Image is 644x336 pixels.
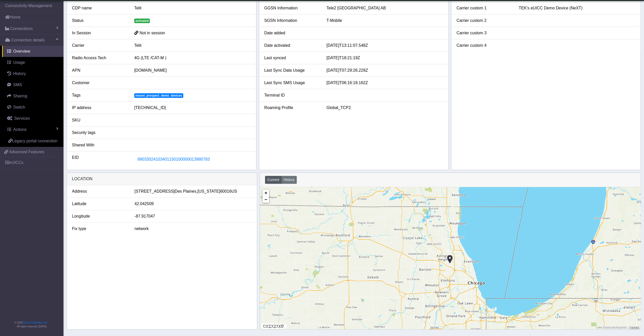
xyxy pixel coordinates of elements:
[68,67,130,73] div: APN
[323,18,447,24] div: T-Mobile
[262,196,269,203] a: Zoom out
[13,105,25,109] span: Switch
[68,105,130,111] div: IP address
[138,157,210,161] span: 89033024103401150100000013980783
[2,113,63,124] a: Services
[68,92,130,98] div: Tags
[13,127,26,132] span: Actions
[453,18,515,24] div: Carrier custom 2
[131,213,256,219] div: -87.917047
[262,190,269,196] a: Zoom in
[260,67,323,73] div: Last Sync Data Usage
[68,30,130,36] div: In Session
[323,5,447,11] div: Tele2 [GEOGRAPHIC_DATA] AB
[323,67,447,73] div: [DATE]T07:29:26.229Z
[68,142,130,148] div: Shared With
[13,71,26,76] span: History
[68,130,130,136] div: Security tags
[68,226,131,232] div: Fix type
[2,57,63,68] a: Usage
[260,18,323,24] div: SGSN Information
[265,176,282,184] button: Current
[134,93,183,98] span: mount_prospect_demo_devices
[68,5,130,11] div: CDP name
[2,124,63,135] a: Actions
[68,117,130,123] div: SKU
[68,201,131,207] div: Latitude
[175,188,197,194] span: Des Plaines,
[130,105,255,111] div: [TECHNICAL_ID]
[260,30,323,36] div: Date added
[260,80,323,86] div: Last Sync SMS Usage
[2,102,63,113] a: Switch
[68,213,131,219] div: Longitude
[68,80,130,86] div: Customer
[68,55,130,61] div: Radio Access Tech
[135,188,175,194] span: [STREET_ADDRESS]
[68,18,130,24] div: Status
[197,188,220,194] span: [US_STATE]
[260,92,323,98] div: Terminal ID
[12,139,57,143] span: Legacy portal connection
[260,5,323,11] div: GGSN Information
[130,5,255,11] div: Telit
[130,67,255,73] div: [DOMAIN_NAME]
[323,105,447,111] div: Global_TCP2
[515,5,639,11] div: TEK's eUICC Demo Device (NeXT)
[220,188,232,194] span: 60016
[2,46,63,57] a: Overview
[10,26,33,32] span: Connections
[630,326,639,329] a: Terms
[260,42,323,49] div: Date activated
[140,31,165,35] span: Not in session
[13,49,30,53] span: Overview
[134,155,213,164] button: 89033024103401150100000013980783
[134,19,150,23] span: activated
[260,105,323,111] div: Roaming Profile
[68,188,131,194] div: Address
[2,90,63,102] a: Sharing
[602,326,640,329] div: ©2025 MapQuest, |
[2,79,63,90] a: SMS
[68,155,130,164] div: EID
[14,116,30,120] span: Services
[67,173,257,185] div: LOCATION
[281,176,297,184] button: History
[11,37,45,43] span: Connection details
[453,42,515,49] div: Carrier custom 4
[323,55,447,61] div: [DATE]T18:21:19Z
[13,94,27,98] span: Sharing
[23,321,48,324] a: Telit IoT Solutions, Inc.
[9,149,44,155] span: Advanced Features
[2,68,63,79] a: History
[13,60,25,65] span: Usage
[323,80,447,86] div: [DATE]T06:16:18.162Z
[130,42,255,49] div: Telit
[453,5,515,11] div: Carrier custom 1
[232,188,237,194] span: US
[130,55,255,61] div: 4G (LTE /CAT-M )
[68,42,130,49] div: Carrier
[131,201,256,207] div: 42.042509
[13,83,22,87] span: SMS
[453,30,515,36] div: Carrier custom 3
[260,55,323,61] div: Last synced
[131,226,256,232] div: network
[323,42,447,49] div: [DATE]T13:11:07.548Z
